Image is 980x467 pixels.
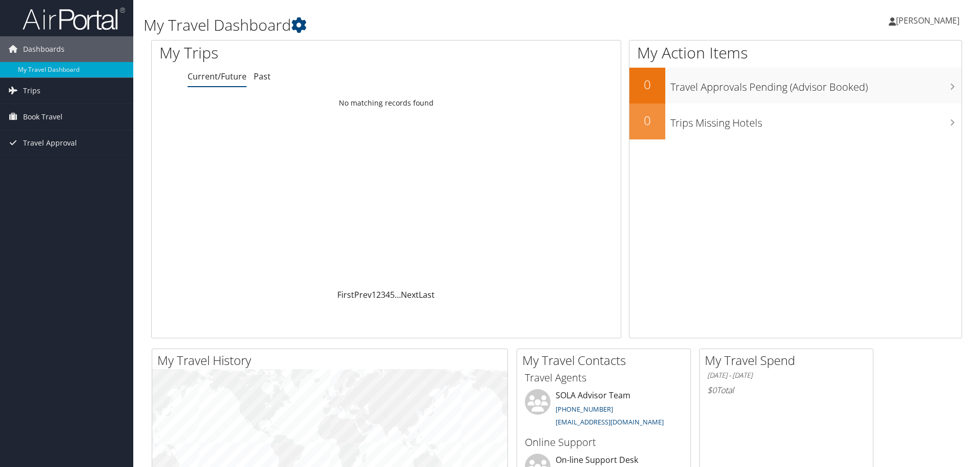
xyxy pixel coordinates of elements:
[395,289,401,300] span: …
[629,104,962,139] a: 0Trips Missing Hotels
[556,417,664,427] a: [EMAIL_ADDRESS][DOMAIN_NAME]
[354,289,372,300] a: Prev
[144,14,695,36] h1: My Travel Dashboard
[372,289,376,300] a: 1
[159,42,418,64] h1: My Trips
[629,112,665,129] h2: 0
[629,68,962,104] a: 0Travel Approvals Pending (Advisor Booked)
[707,384,865,396] h6: Total
[23,104,63,130] span: Book Travel
[337,289,354,300] a: First
[889,5,970,36] a: [PERSON_NAME]
[707,371,865,380] h6: [DATE] - [DATE]
[157,352,507,369] h2: My Travel History
[670,111,962,130] h3: Trips Missing Hotels
[705,352,873,369] h2: My Travel Spend
[520,389,688,431] li: SOLA Advisor Team
[522,352,690,369] h2: My Travel Contacts
[629,42,962,64] h1: My Action Items
[152,94,621,112] td: No matching records found
[390,289,395,300] a: 5
[556,404,613,414] a: [PHONE_NUMBER]
[23,7,125,31] img: airportal-logo.png
[896,15,959,26] span: [PERSON_NAME]
[629,76,665,93] h2: 0
[23,36,65,62] span: Dashboards
[376,289,381,300] a: 2
[188,71,247,82] a: Current/Future
[707,384,717,396] span: $0
[525,435,683,450] h3: Online Support
[381,289,385,300] a: 3
[401,289,419,300] a: Next
[525,371,683,385] h3: Travel Agents
[670,75,962,94] h3: Travel Approvals Pending (Advisor Booked)
[23,78,40,104] span: Trips
[254,71,271,82] a: Past
[385,289,390,300] a: 4
[23,130,77,156] span: Travel Approval
[419,289,435,300] a: Last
